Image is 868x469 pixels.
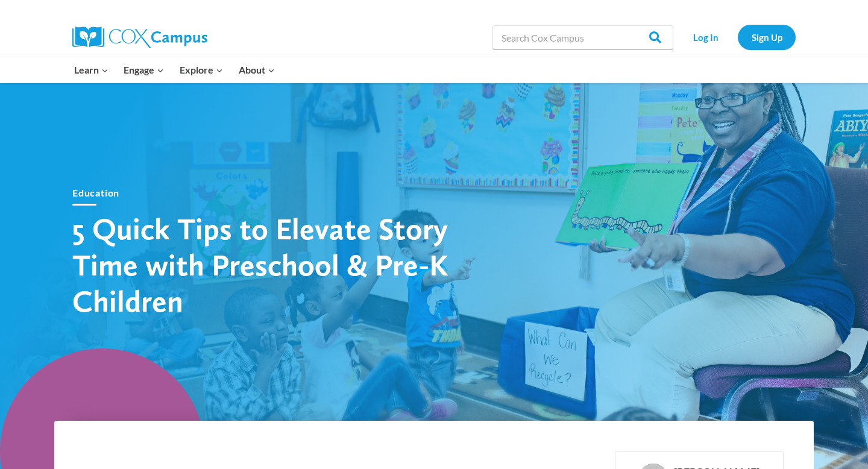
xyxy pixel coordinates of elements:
[679,25,732,49] a: Log In
[679,25,796,49] nav: Secondary Navigation
[124,62,164,78] span: Engage
[66,57,282,83] nav: Primary Navigation
[492,25,673,49] input: Search Cox Campus
[72,27,207,48] img: Cox Campus
[72,187,119,198] a: Education
[72,210,494,319] h1: 5 Quick Tips to Elevate Story Time with Preschool & Pre-K Children
[180,62,223,78] span: Explore
[74,62,108,78] span: Learn
[738,25,796,49] a: Sign Up
[239,62,275,78] span: About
